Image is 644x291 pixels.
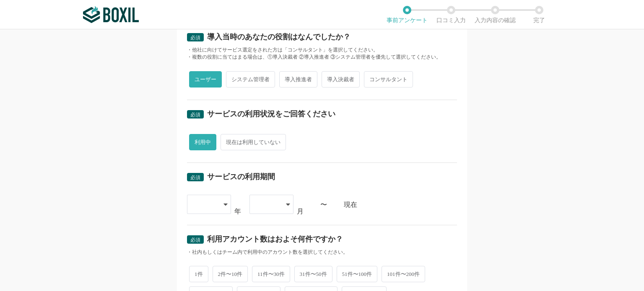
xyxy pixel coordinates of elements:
div: サービスの利用期間 [207,173,275,180]
div: ・社内もしくはチーム内で利用中のアカウント数を選択してください。 [187,249,457,256]
div: 利用アカウント数はおよそ何件ですか？ [207,235,343,243]
div: サービスの利用状況をご回答ください [207,110,335,118]
span: 現在は利用していない [221,134,286,150]
span: 11件〜30件 [252,266,290,282]
div: 現在 [344,201,457,208]
li: 完了 [517,6,561,23]
img: ボクシルSaaS_ロゴ [83,6,139,23]
span: 必須 [190,35,200,41]
span: 51件〜100件 [337,266,378,282]
span: 1件 [189,266,208,282]
span: 必須 [190,175,200,180]
span: 導入推進者 [279,71,317,88]
div: ・複数の役割に当てはまる場合は、①導入決裁者 ②導入推進者 ③システム管理者を優先して選択してください。 [187,54,457,61]
span: 2件〜10件 [213,266,248,282]
span: システム管理者 [226,71,275,88]
div: 〜 [320,201,327,208]
div: 年 [234,208,241,215]
span: 101件〜200件 [382,266,425,282]
span: 必須 [190,112,200,118]
span: コンサルタント [364,71,413,88]
div: 導入当時のあなたの役割はなんでしたか？ [207,33,351,41]
li: 口コミ入力 [429,6,473,23]
span: ユーザー [189,71,222,88]
span: 利用中 [189,134,216,150]
span: 必須 [190,237,200,243]
div: 月 [297,208,304,215]
div: ・他社に向けてサービス選定をされた方は「コンサルタント」を選択してください。 [187,46,457,54]
li: 入力内容の確認 [473,6,517,23]
span: 31件〜50件 [294,266,332,282]
li: 事前アンケート [385,6,429,23]
span: 導入決裁者 [322,71,360,88]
